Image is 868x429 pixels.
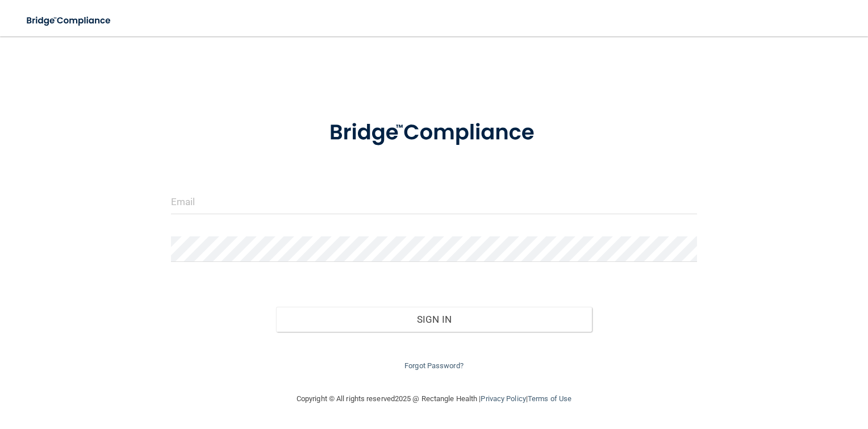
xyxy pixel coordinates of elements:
button: Sign In [276,307,592,332]
div: Copyright © All rights reserved 2025 @ Rectangle Health | | [227,381,641,417]
img: bridge_compliance_login_screen.278c3ca4.svg [17,9,122,32]
a: Privacy Policy [481,394,525,403]
input: Email [171,189,698,214]
a: Forgot Password? [404,361,464,370]
img: bridge_compliance_login_screen.278c3ca4.svg [307,105,561,161]
a: Terms of Use [528,394,571,403]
